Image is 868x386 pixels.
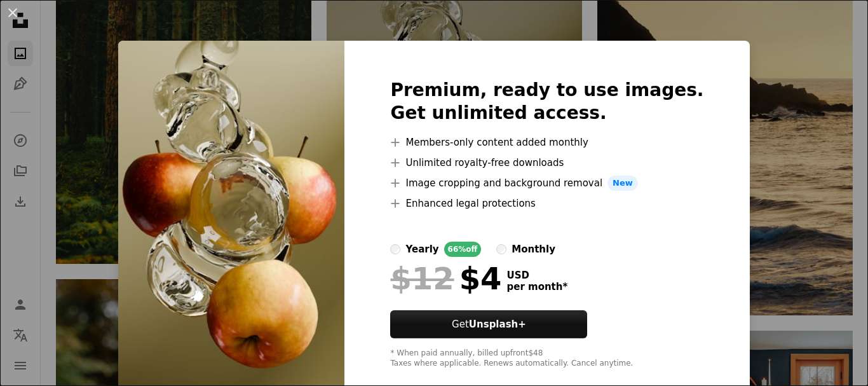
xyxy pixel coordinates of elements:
[390,310,587,338] button: GetUnsplash+
[390,348,703,369] div: * When paid annually, billed upfront $48 Taxes where applicable. Renews automatically. Cancel any...
[506,281,567,293] span: per month *
[390,196,703,211] li: Enhanced legal protections
[390,262,454,295] span: $12
[390,244,400,254] input: yearly66%off
[512,242,555,257] div: monthly
[607,176,638,191] span: New
[390,135,703,150] li: Members-only content added monthly
[506,270,567,281] span: USD
[496,244,506,254] input: monthly
[390,155,703,170] li: Unlimited royalty-free downloads
[390,262,501,295] div: $4
[390,79,703,125] h2: Premium, ready to use images. Get unlimited access.
[405,242,438,257] div: yearly
[444,242,482,257] div: 66% off
[390,176,703,191] li: Image cropping and background removal
[469,319,526,330] strong: Unsplash+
